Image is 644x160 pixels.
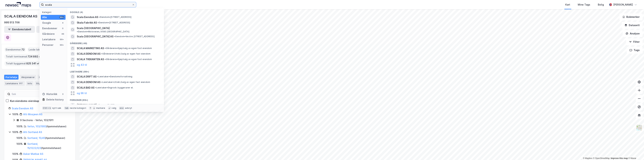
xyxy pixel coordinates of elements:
[77,91,87,95] button: og 96 til
[4,81,25,86] div: Leietakere
[23,113,42,116] a: Alti Mosjøen AS
[23,152,43,155] a: Asker Matbar AS
[35,81,49,86] div: Styret
[42,43,53,47] div: Personer
[10,92,48,97] input: Søk
[28,54,41,59] span: 724 892 ㎡
[12,152,19,156] div: 100%
[119,106,124,110] div: esc
[26,61,39,66] span: 825 341 ㎡
[10,99,39,103] div: Kun eiendoms-eierskap
[27,136,65,140] div: ( hjemmelshaver )
[42,21,51,25] div: Google
[64,106,69,110] div: tab
[38,75,59,80] div: Eiendommer
[12,130,19,134] div: 100%
[59,44,64,46] div: 99+
[95,86,133,89] span: Leietaker • Engrosh. byggevarer el.
[77,46,104,50] span: SCALA MARKETING AS
[98,21,130,24] span: Eiendom • [STREET_ADDRESS]
[77,80,100,84] span: SCALA EIENDOM AS
[4,47,26,52] div: Eiendommer :
[97,104,114,106] span: Person • [DATE]
[105,58,106,61] span: •
[4,54,42,59] div: Totalt tomteareal :
[97,104,98,106] span: •
[114,35,115,38] span: •
[578,3,590,7] div: Mine Tags
[627,47,643,54] button: Tags
[99,16,100,18] span: •
[593,157,610,159] a: OpenStreetMap
[16,136,23,140] div: 100%
[27,47,52,52] div: Leide lokasjoner :
[42,26,57,30] div: Eiendommer
[4,75,19,80] div: Portefølje
[77,103,97,107] span: [PERSON_NAME]
[77,63,87,67] button: og 43 til
[101,52,102,55] span: •
[77,75,96,79] span: SCALA DRIFT AS
[27,125,46,128] a: Vefsn, 103/1993
[67,68,164,74] div: Leietakere (99+)
[77,15,98,19] span: Scala Eiendom AS
[101,81,102,83] span: •
[12,107,33,110] a: Scala Eiendom AS
[42,106,52,110] div: Ctrl + k
[27,142,71,150] div: ( hjemmelshaver )
[42,37,56,42] div: Leietakere
[27,124,66,129] div: ( hjemmelshaver )
[59,38,64,41] div: 99+
[20,118,53,122] div: 9 Sections - Vefsn, 103/1911
[59,16,64,19] div: 99+
[112,107,116,109] div: velg
[27,142,41,149] a: Sortland, 15/1222/0/3
[77,34,113,39] span: Scala [GEOGRAPHIC_DATA] AS
[627,143,644,160] iframe: Chat Widget
[27,136,45,139] a: Sortland, 15/45
[77,26,110,30] span: Scala [GEOGRAPHIC_DATA]
[611,157,628,159] a: Improve this map
[4,13,38,19] div: SCALA EIENDOM AS
[16,142,23,146] div: 100%
[97,75,98,78] span: •
[4,20,20,25] div: 995 513 706
[4,26,35,33] button: Eiendomstabell
[42,32,55,36] div: Gårdeiere
[67,96,164,102] div: Personer (99+)
[626,38,643,45] button: Filter
[125,107,132,109] div: avbryt
[622,22,643,29] button: Datasett
[21,48,25,52] span: 72
[44,2,132,7] input: Søk på adresse, matrikkel, gårdeiere, leietakere eller personer
[67,8,164,14] div: Google (4)
[613,3,633,7] div: [PERSON_NAME]
[114,35,154,38] span: Eiendom • Vestre [STREET_ADDRESS]
[46,98,64,102] div: Delete history
[77,86,94,90] span: SCALA BAD AS
[96,107,105,109] div: markere
[77,21,97,25] span: Skala Fabrikk AS
[61,33,64,35] div: 46
[26,81,33,86] div: Info
[77,30,129,33] span: Eiendom • Moloveien, 9590 [GEOGRAPHIC_DATA]
[42,92,57,96] div: Historikk
[20,75,36,80] div: Aksjonærer
[77,57,104,61] span: SCALA TREKANTEN AS
[19,82,23,85] div: 917
[97,75,132,78] span: Leietaker • Eiendomsforvaltning
[101,81,150,84] span: Leietaker • Utvikl./salg av egen fast eiendom
[6,2,31,7] img: logo.a4113a55bc3d86da70a041830d287a7e.svg
[565,3,570,7] div: Kart
[16,124,23,129] div: 100%
[4,61,41,66] div: Totalt byggareal :
[61,27,64,30] div: 0
[598,3,604,7] div: Bolig
[636,124,642,131] img: Z
[105,47,152,50] span: Gårdeiere • Kjøp/salg av egen fast eiendom
[12,112,19,116] div: 100%
[98,21,99,24] span: •
[36,26,67,33] button: Leietakertabell
[105,47,106,49] span: •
